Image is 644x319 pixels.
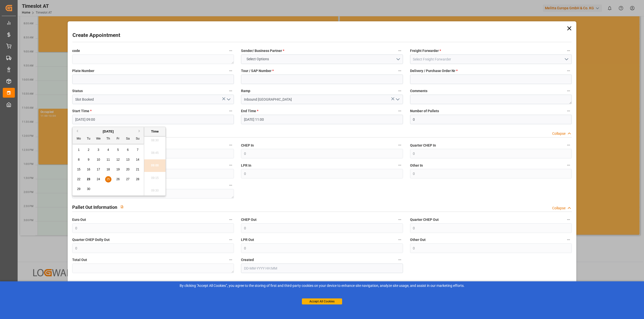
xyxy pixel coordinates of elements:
div: Collapse [552,206,566,211]
div: Th [105,136,111,142]
div: Choose Sunday, September 28th, 2025 [135,176,141,182]
button: Number of Pallets [565,108,572,114]
button: open menu [562,55,570,63]
button: open menu [393,96,401,103]
h2: Pallet Out Information [72,204,117,211]
div: Time [145,129,164,134]
div: By clicking "Accept All Cookies”, you agree to the storing of first and third-party cookies on yo... [4,283,640,288]
button: View description [117,202,127,212]
button: Sender/ Business Partner * [396,47,403,54]
button: Euro Out [227,216,234,223]
div: Choose Saturday, September 27th, 2025 [125,176,131,182]
div: Choose Monday, September 1st, 2025 [76,147,82,153]
div: Choose Tuesday, September 30th, 2025 [86,186,92,192]
div: Choose Sunday, September 7th, 2025 [135,147,141,153]
span: End Time [241,108,258,114]
span: 26 [116,177,119,181]
span: Delivery / Purchase Order Nr [410,68,458,74]
span: CHEP Out [241,217,257,222]
div: Su [135,136,141,142]
div: Choose Saturday, September 13th, 2025 [125,157,131,163]
span: Status [72,88,83,94]
button: Euro In [227,142,234,148]
span: 13 [126,158,129,161]
span: 25 [106,177,110,181]
div: Collapse [552,131,566,136]
button: Comments [565,88,572,94]
div: Choose Monday, September 15th, 2025 [76,166,82,173]
div: Choose Monday, September 8th, 2025 [76,157,82,163]
span: LPR Out [241,237,254,242]
button: Total Out [227,257,234,263]
button: Other Out [565,236,572,243]
div: Choose Tuesday, September 23rd, 2025 [86,176,92,182]
button: Quarter CHEP Dolly Out [227,236,234,243]
span: 18 [106,168,110,171]
button: Created [396,257,403,263]
button: Tour / SAP Number * [396,68,403,74]
span: 14 [136,158,139,161]
span: 24 [97,177,100,181]
span: Euro Out [72,217,86,222]
div: Choose Wednesday, September 3rd, 2025 [95,147,102,153]
span: Start Time [72,108,92,114]
span: 9 [88,158,90,161]
span: 10 [97,158,100,161]
button: open menu [241,54,403,64]
span: 12 [116,158,119,161]
span: Quarter CHEP In [410,143,436,148]
input: Type to search/select [241,95,403,104]
span: CHEP In [241,143,254,148]
span: Freight Forwarder [410,48,441,53]
span: Quarter CHEP Dolly Out [72,237,110,242]
span: Total Out [72,257,87,263]
span: Ramp [241,88,250,94]
span: 19 [116,168,119,171]
span: 29 [77,187,80,191]
button: Quarter CHEP In [565,142,572,148]
div: Choose Wednesday, September 17th, 2025 [95,166,102,173]
span: 1 [78,148,80,152]
span: Comments [410,88,427,94]
span: 6 [127,148,129,152]
button: code [227,47,234,54]
span: 23 [87,177,90,181]
span: Plate Number [72,68,94,74]
span: 4 [107,148,109,152]
input: DD-MM-YYYY HH:MM [241,115,403,124]
span: Other In [410,163,423,168]
button: Total In [227,182,234,188]
span: 11 [106,158,110,161]
span: Created [241,257,254,263]
input: DD-MM-YYYY HH:MM [72,115,234,124]
span: 30 [87,187,90,191]
div: Choose Friday, September 5th, 2025 [115,147,121,153]
div: Choose Tuesday, September 9th, 2025 [86,157,92,163]
button: Previous Month [75,130,78,133]
span: Sender/ Business Partner [241,48,284,53]
span: code [72,48,80,53]
div: Choose Tuesday, September 2nd, 2025 [86,147,92,153]
span: 16 [87,168,90,171]
button: Quarter CHEP Out [565,216,572,223]
div: Choose Monday, September 22nd, 2025 [76,176,82,182]
div: Choose Thursday, September 25th, 2025 [105,176,111,182]
div: Choose Saturday, September 6th, 2025 [125,147,131,153]
span: 28 [136,177,139,181]
div: Choose Thursday, September 11th, 2025 [105,157,111,163]
button: End Time * [396,108,403,114]
span: 5 [117,148,119,152]
span: Quarter CHEP Out [410,217,439,222]
span: 7 [137,148,139,152]
button: Ramp [396,88,403,94]
div: Choose Tuesday, September 16th, 2025 [86,166,92,173]
span: Select Options [244,56,271,62]
div: Fr [115,136,121,142]
div: Choose Friday, September 19th, 2025 [115,166,121,173]
span: 20 [126,168,129,171]
span: Number of Pallets [410,108,439,114]
button: Accept All Cookies [302,298,342,304]
button: LPR Out [396,236,403,243]
button: Status [227,88,234,94]
button: open menu [225,96,232,103]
